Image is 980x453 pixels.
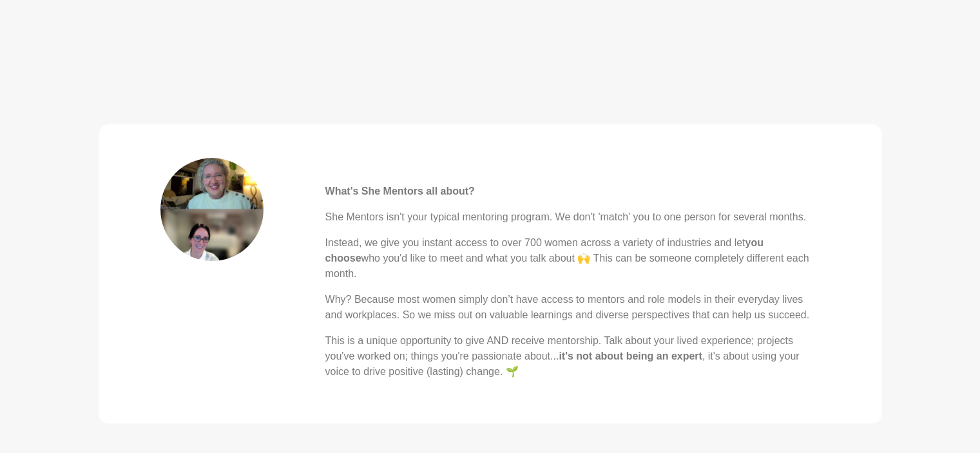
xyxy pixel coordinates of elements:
[325,186,475,197] strong: What's She Mentors all about?
[559,351,702,361] strong: it's not about being an expert
[325,292,820,323] p: Why? Because most women simply don’t have access to mentors and role models in their everyday liv...
[325,333,820,380] p: This is a unique opportunity to give AND receive mentorship. Talk about your lived experience; pr...
[325,209,820,225] p: She Mentors isn't your typical mentoring program. We don't 'match' you to one person for several ...
[325,235,820,282] p: Instead, we give you instant access to over 700 women across a variety of industries and let who ...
